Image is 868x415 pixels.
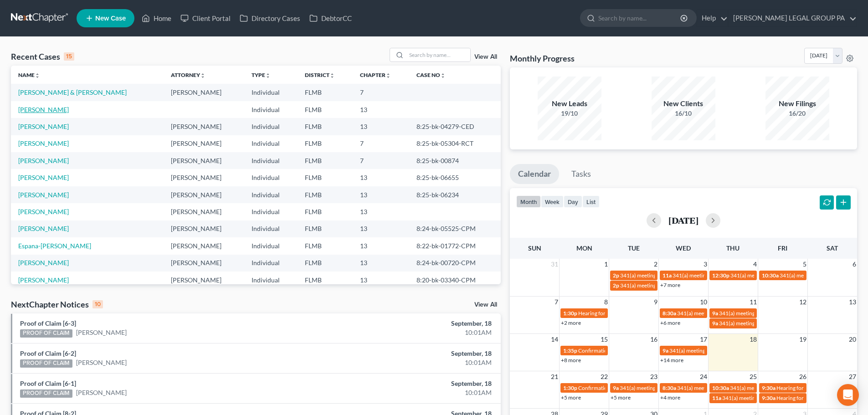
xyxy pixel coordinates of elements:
[749,371,758,382] span: 25
[620,272,756,279] span: 341(a) meeting for [PERSON_NAME] & [PERSON_NAME]
[406,48,470,61] input: Search by name...
[64,52,74,61] div: 15
[697,10,728,26] a: Help
[752,259,758,270] span: 4
[827,244,838,252] span: Sat
[18,191,69,199] a: [PERSON_NAME]
[440,73,446,78] i: unfold_more
[765,109,829,118] div: 16/20
[712,320,718,327] span: 9a
[649,334,658,345] span: 16
[578,384,730,391] span: Confirmation hearing for [PERSON_NAME] & [PERSON_NAME]
[538,98,601,109] div: New Leads
[353,152,409,169] td: 7
[95,15,126,22] span: New Case
[11,51,74,62] div: Recent Cases
[613,272,619,279] span: 2p
[561,319,581,326] a: +2 more
[798,297,807,307] span: 12
[340,319,492,328] div: September, 18
[538,109,601,118] div: 19/10
[673,272,809,279] span: 341(a) meeting for [PERSON_NAME] & [PERSON_NAME]
[730,272,818,279] span: 341(a) meeting for [PERSON_NAME]
[837,384,859,406] div: Open Intercom Messenger
[298,220,353,237] td: FLMB
[340,328,492,337] div: 10:01AM
[848,297,857,307] span: 13
[541,195,564,208] button: week
[703,259,708,270] span: 3
[164,152,244,169] td: [PERSON_NAME]
[298,255,353,272] td: FLMB
[762,384,776,391] span: 9:30a
[164,272,244,288] td: [PERSON_NAME]
[244,135,298,152] td: Individual
[649,371,658,382] span: 23
[298,84,353,101] td: FLMB
[798,371,807,382] span: 26
[409,169,501,186] td: 8:25-bk-06655
[550,259,559,270] span: 31
[176,10,235,26] a: Client Portal
[409,135,501,152] td: 8:25-bk-05304-RCT
[669,347,806,354] span: 341(a) meeting for [PERSON_NAME] & [PERSON_NAME]
[762,395,776,401] span: 9:30a
[416,72,446,78] a: Case Nounfold_more
[298,135,353,152] td: FLMB
[762,272,779,279] span: 10:30a
[244,255,298,272] td: Individual
[528,244,541,252] span: Sun
[353,169,409,186] td: 13
[11,299,103,310] div: NextChapter Notices
[600,371,609,382] span: 22
[660,282,680,288] a: +7 more
[298,152,353,169] td: FLMB
[778,244,787,252] span: Fri
[676,244,691,252] span: Wed
[298,203,353,220] td: FLMB
[18,174,69,181] a: [PERSON_NAME]
[563,384,577,391] span: 1:30p
[561,394,581,401] a: +5 more
[677,384,765,391] span: 341(a) meeting for [PERSON_NAME]
[563,347,577,354] span: 1:35p
[749,334,758,345] span: 18
[561,357,581,364] a: +8 more
[244,169,298,186] td: Individual
[92,300,103,308] div: 10
[780,272,868,279] span: 341(a) meeting for [PERSON_NAME]
[699,334,708,345] span: 17
[20,319,76,327] a: Proof of Claim [6-3]
[298,118,353,135] td: FLMB
[18,139,69,147] a: [PERSON_NAME]
[164,84,244,101] td: [PERSON_NAME]
[554,297,559,307] span: 7
[510,164,559,184] a: Calendar
[409,237,501,254] td: 8:22-bk-01772-CPM
[329,73,335,78] i: unfold_more
[668,215,699,225] h2: [DATE]
[171,72,205,78] a: Attorneyunfold_more
[305,10,356,26] a: DebtorCC
[18,72,40,78] a: Nameunfold_more
[244,186,298,203] td: Individual
[409,272,501,288] td: 8:20-bk-03340-CPM
[409,255,501,272] td: 8:24-bk-00720-CPM
[164,237,244,254] td: [PERSON_NAME]
[353,203,409,220] td: 13
[620,282,756,289] span: 341(a) meeting for [PERSON_NAME] & [PERSON_NAME]
[353,272,409,288] td: 13
[244,84,298,101] td: Individual
[18,225,69,232] a: [PERSON_NAME]
[20,349,76,357] a: Proof of Claim [6-2]
[613,282,619,289] span: 2p
[18,88,127,96] a: [PERSON_NAME] & [PERSON_NAME]
[244,118,298,135] td: Individual
[164,203,244,220] td: [PERSON_NAME]
[244,220,298,237] td: Individual
[663,310,676,317] span: 8:30a
[76,328,127,337] a: [PERSON_NAME]
[660,357,683,364] a: +14 more
[516,195,541,208] button: month
[298,169,353,186] td: FLMB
